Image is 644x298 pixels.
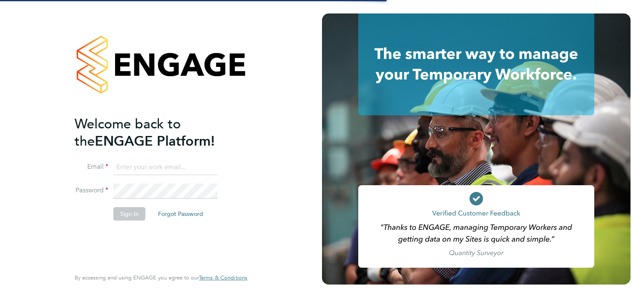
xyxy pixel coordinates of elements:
[75,186,108,195] label: Password
[113,207,145,221] button: Sign In
[151,207,210,221] button: Forgot Password
[113,160,217,175] input: Enter your work email...
[75,115,239,150] h2: ENGAGE Platform!
[75,274,247,281] span: By accessing and using ENGAGE you agree to our
[199,274,247,281] a: Terms & Conditions
[75,162,108,171] label: Email
[199,274,247,281] span: Terms & Conditions
[75,116,181,149] span: Welcome back to the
